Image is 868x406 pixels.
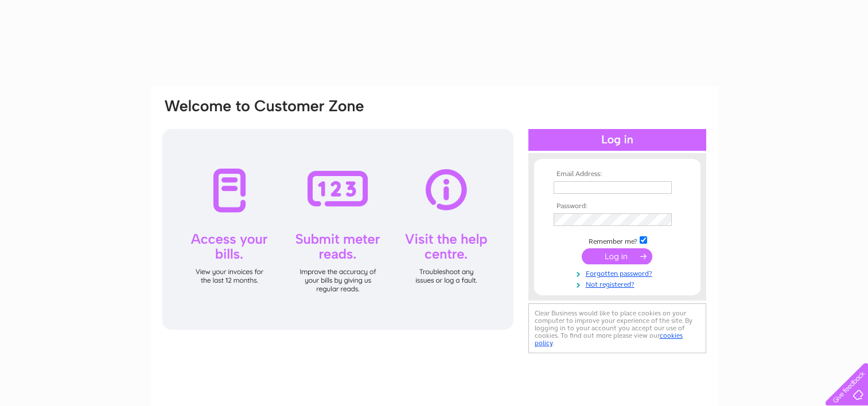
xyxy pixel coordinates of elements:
[582,248,652,264] input: Submit
[554,278,684,289] a: Not registered?
[528,303,706,353] div: Clear Business would like to place cookies on your computer to improve your experience of the sit...
[551,202,684,210] th: Password:
[535,331,683,347] a: cookies policy
[551,170,684,178] th: Email Address:
[551,235,684,246] td: Remember me?
[554,267,684,278] a: Forgotten password?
